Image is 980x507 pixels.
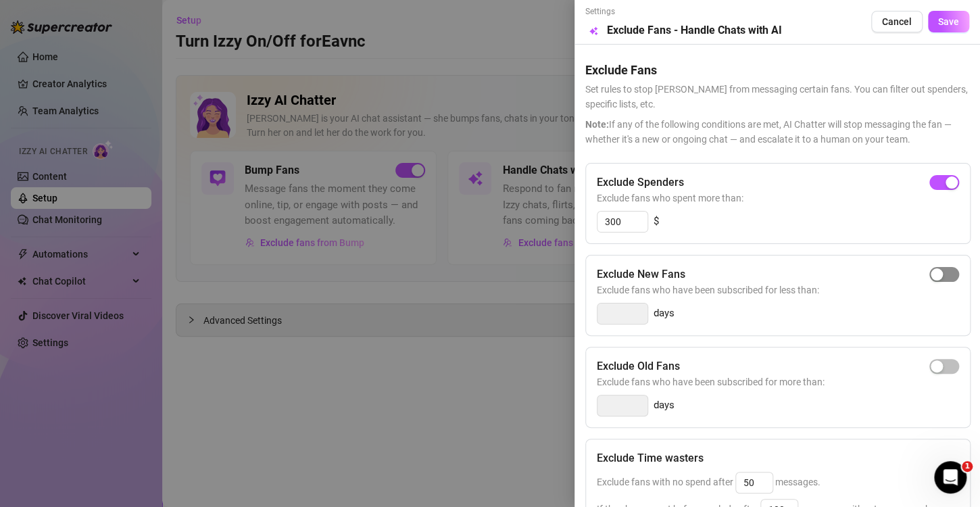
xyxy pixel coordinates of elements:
span: 1 [962,461,973,472]
span: Exclude fans with no spend after messages. [597,477,820,487]
button: Save [928,11,969,32]
iframe: Intercom live chat [934,461,966,493]
span: If any of the following conditions are met, AI Chatter will stop messaging the fan — whether it's... [585,117,969,147]
span: Note: [585,119,609,130]
h5: Exclude Spenders [597,174,684,191]
span: Save [938,16,959,27]
span: Set rules to stop [PERSON_NAME] from messaging certain fans. You can filter out spenders, specifi... [585,82,969,112]
h5: Exclude New Fans [597,266,685,283]
button: Cancel [871,11,923,32]
h5: Exclude Time wasters [597,450,704,466]
span: Exclude fans who spent more than: [597,191,959,206]
span: Settings [585,5,782,18]
h5: Exclude Fans [585,61,969,79]
span: $ [654,214,659,230]
span: days [654,397,675,414]
h5: Exclude Old Fans [597,358,680,375]
span: Exclude fans who have been subscribed for less than: [597,283,959,297]
span: Cancel [882,16,912,27]
span: days [654,306,675,322]
h5: Exclude Fans - Handle Chats with AI [607,22,782,39]
span: Exclude fans who have been subscribed for more than: [597,375,959,389]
